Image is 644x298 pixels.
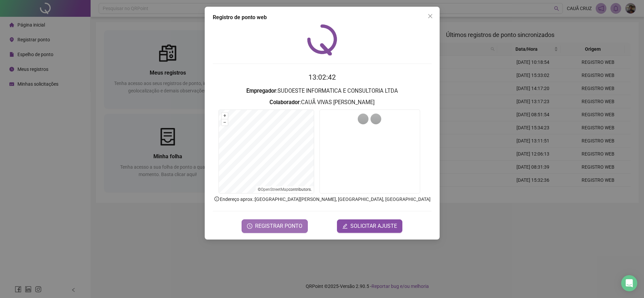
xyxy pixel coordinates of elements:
h3: : SUDOESTE INFORMATICA E CONSULTORIA LTDA [213,87,432,95]
button: REGISTRAR PONTO [242,219,308,233]
span: info-circle [214,196,220,202]
span: close [428,13,433,19]
span: clock-circle [247,223,252,229]
strong: Colaborador [269,99,300,105]
button: Close [425,11,436,22]
button: – [221,119,228,126]
span: REGISTRAR PONTO [255,222,302,230]
p: Endereço aprox. : [GEOGRAPHIC_DATA][PERSON_NAME], [GEOGRAPHIC_DATA], [GEOGRAPHIC_DATA] [213,196,432,203]
a: OpenStreetMap [261,187,289,192]
strong: Empregador [246,88,276,94]
span: edit [342,223,348,229]
div: Open Intercom Messenger [621,275,637,291]
button: editSOLICITAR AJUSTE [337,219,402,233]
li: © contributors. [258,187,312,192]
time: 13:02:42 [308,73,336,81]
button: + [221,113,228,119]
img: QRPoint [307,24,337,55]
h3: : CAUÃ VIVAS [PERSON_NAME] [213,98,432,107]
div: Registro de ponto web [213,13,432,22]
span: SOLICITAR AJUSTE [350,222,397,230]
